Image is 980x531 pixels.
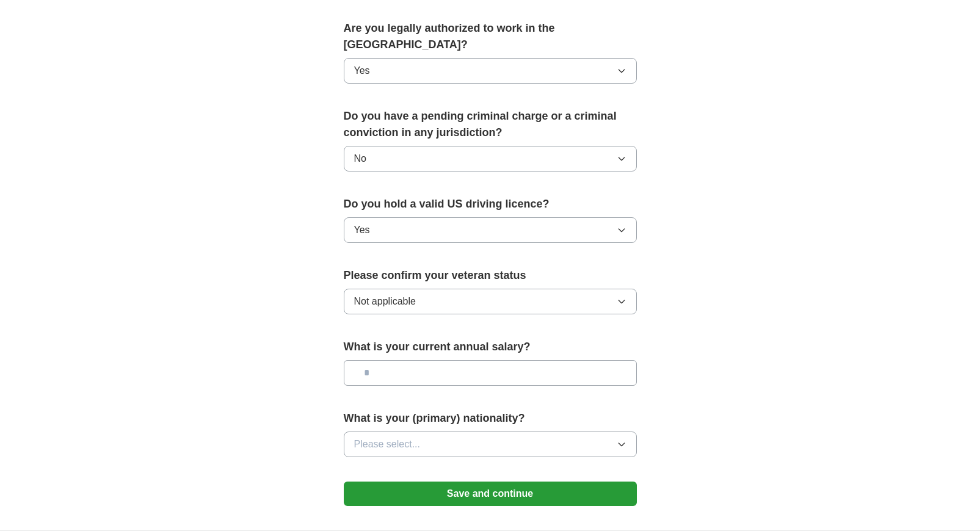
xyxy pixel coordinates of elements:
label: What is your current annual salary? [344,339,637,355]
button: No [344,146,637,172]
span: No [354,151,366,166]
span: Yes [354,63,370,78]
label: Are you legally authorized to work in the [GEOGRAPHIC_DATA]? [344,20,637,53]
label: Do you have a pending criminal charge or a criminal conviction in any jurisdiction? [344,108,637,141]
button: Yes [344,58,637,84]
span: Yes [354,223,370,237]
button: Save and continue [344,482,637,506]
label: Please confirm your veteran status [344,267,637,284]
button: Not applicable [344,289,637,314]
span: Not applicable [354,294,416,309]
button: Yes [344,217,637,243]
label: What is your (primary) nationality? [344,410,637,427]
label: Do you hold a valid US driving licence? [344,196,637,212]
button: Please select... [344,432,637,457]
span: Please select... [354,437,421,452]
